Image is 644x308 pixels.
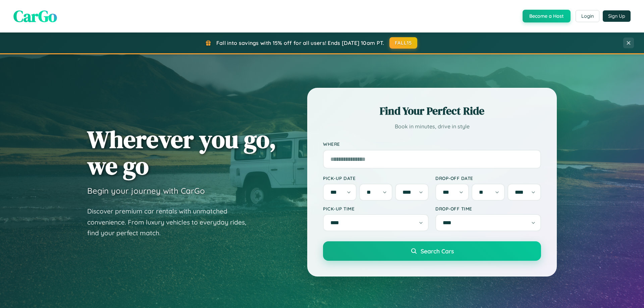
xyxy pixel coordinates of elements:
label: Drop-off Date [435,175,541,181]
p: Discover premium car rentals with unmatched convenience. From luxury vehicles to everyday rides, ... [87,206,255,239]
button: Become a Host [523,10,571,22]
h3: Begin your journey with CarGo [87,186,205,196]
label: Drop-off Time [435,206,541,211]
span: CarGo [13,5,57,27]
h2: Find Your Perfect Ride [323,104,541,118]
label: Pick-up Time [323,206,429,211]
button: Search Cars [323,241,541,261]
button: Login [576,10,599,22]
button: Sign Up [603,10,631,22]
label: Where [323,141,541,147]
button: FALL15 [389,37,418,49]
p: Book in minutes, drive in style [323,122,541,131]
span: Fall into savings with 15% off for all users! Ends [DATE] 10am PT. [216,40,384,46]
h1: Wherever you go, we go [87,126,276,179]
label: Pick-up Date [323,175,429,181]
span: Search Cars [421,247,454,255]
